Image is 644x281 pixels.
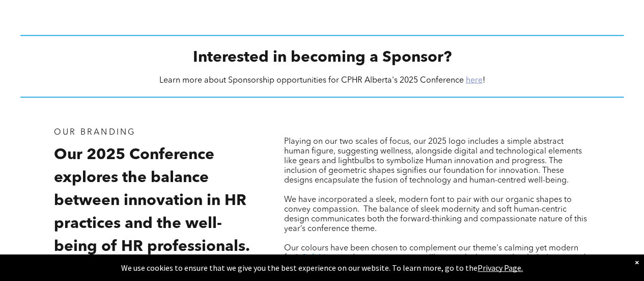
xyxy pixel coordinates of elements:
[466,76,483,85] a: here
[54,147,250,254] span: Our 2025 Conference explores the balance between innovation in HR practices and the well-being of...
[284,244,578,262] span: Our colours have been chosen to complement our theme's calming yet modern feel.
[54,129,135,137] span: Our Branding
[341,254,355,262] span: and
[284,138,582,185] span: Playing on our two scales of focus, our 2025 logo includes a simple abstract human figure, sugges...
[193,50,452,65] span: Interested in becoming a Sponsor?
[478,263,523,273] a: Privacy Page.
[483,76,485,85] span: !
[635,257,639,267] div: Dismiss notification
[534,254,569,262] span: dark grey
[381,254,531,262] span: represent wellbeing, which is paired with
[159,76,464,85] span: Learn more about Sponsorship opportunities for CPHR Alberta's 2025 Conference
[357,254,379,262] span: green
[302,254,339,262] span: Soft blues
[284,196,587,233] span: We have incorporated a sleek, modern font to pair with our organic shapes to convey compassion. T...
